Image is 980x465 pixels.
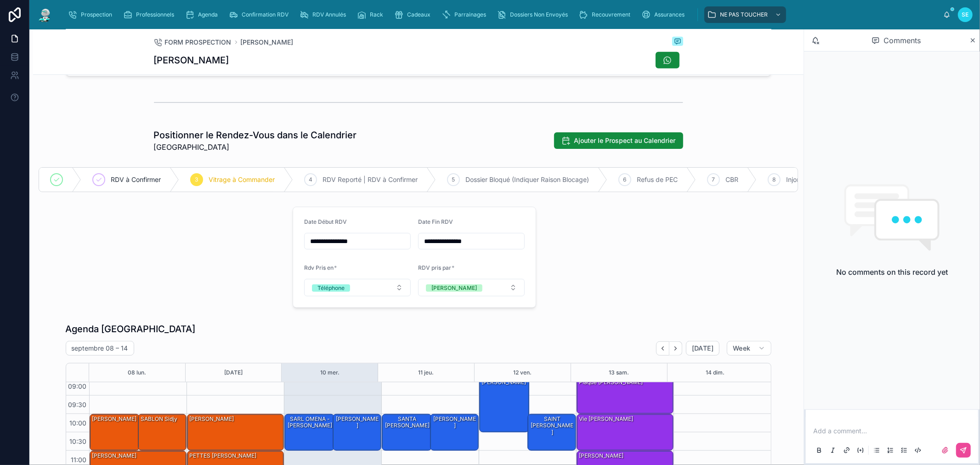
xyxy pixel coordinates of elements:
button: Select Button [418,279,525,296]
span: Rdv Pris en [304,264,334,271]
div: PETTES [PERSON_NAME] [189,452,258,460]
span: 8 [773,176,776,183]
button: Week [727,341,771,356]
button: [DATE] [686,341,719,356]
div: Vie [PERSON_NAME] [577,414,673,450]
span: RDV Annulés [312,11,346,18]
a: Parrainages [439,6,493,23]
span: Recouvrement [592,11,630,18]
a: Recouvrement [576,6,637,23]
span: RDV pris par [418,264,451,271]
button: Ajouter le Prospect au Calendrier [554,132,683,149]
button: Back [656,341,669,356]
div: [PERSON_NAME] [431,284,477,292]
a: Cadeaux [391,6,437,23]
a: Professionnels [120,6,181,23]
span: NE PAS TOUCHER [720,11,768,18]
button: 12 ven. [513,363,532,382]
a: Agenda [182,6,224,23]
span: Cadeaux [407,11,431,18]
span: 11:00 [69,456,89,464]
span: Parrainages [454,11,486,18]
span: Injonction à Faire [786,175,837,184]
div: [PERSON_NAME] [578,452,625,460]
div: scrollable content [61,5,943,25]
div: [PERSON_NAME] [480,378,529,432]
span: Professionnels [136,11,174,18]
a: Dossiers Non Envoyés [494,6,574,23]
div: [PERSON_NAME] [189,415,235,423]
a: Prospection [65,6,119,23]
button: [DATE] [224,363,243,382]
a: [PERSON_NAME] [241,38,294,47]
span: Date Début RDV [304,218,347,225]
span: 09:00 [66,382,89,390]
span: 6 [623,176,627,183]
span: 09:30 [66,401,89,408]
a: RDV Annulés [297,6,352,23]
div: SAINT [PERSON_NAME] [528,414,576,450]
div: [PERSON_NAME] [91,452,138,460]
button: 10 mer. [320,363,340,382]
span: [GEOGRAPHIC_DATA] [154,142,357,153]
div: Plaque [PERSON_NAME] [577,378,673,414]
span: 5 [452,176,455,183]
div: [PERSON_NAME] [431,414,478,450]
div: [PERSON_NAME] [481,378,527,386]
a: FORM PROSPECTION [154,38,232,47]
div: SARL OMENA - [PERSON_NAME] [285,414,334,450]
div: [PERSON_NAME] [90,414,140,450]
div: [PERSON_NAME] [91,415,138,423]
span: FORM PROSPECTION [165,38,232,47]
span: Vitrage à Commander [209,175,275,184]
div: SAINT [PERSON_NAME] [529,415,575,437]
span: Assurances [654,11,685,18]
a: Assurances [639,6,691,23]
span: 10:30 [68,437,89,445]
span: 4 [309,176,312,183]
div: [PERSON_NAME] [333,414,381,450]
img: App logo [37,7,53,22]
span: Comments [884,35,921,46]
span: [DATE] [692,344,714,352]
h1: Agenda [GEOGRAPHIC_DATA] [66,323,196,335]
button: 14 dim. [706,363,725,382]
span: Agenda [198,11,218,18]
span: Prospection [81,11,112,18]
a: NE PAS TOUCHER [704,6,786,23]
span: Rack [370,11,383,18]
span: Dossier Bloqué (Indiquer Raison Blocage) [465,175,589,184]
span: 7 [712,176,715,183]
button: 08 lun. [128,363,146,382]
span: 3 [195,176,198,183]
span: CBR [725,175,738,184]
button: 11 jeu. [419,363,434,382]
span: Week [733,344,750,352]
span: RDV à Confirmer [111,175,161,184]
button: 13 sam. [609,363,629,382]
button: Select Button [304,279,411,296]
div: Téléphone [317,284,345,292]
span: Dossiers Non Envoyés [510,11,568,18]
span: Refus de PEC [637,175,678,184]
h2: septembre 08 – 14 [72,344,128,353]
span: RDV Reporté | RDV à Confirmer [323,175,418,184]
span: Date Fin RDV [418,218,453,225]
div: SABLON Sidjy [140,415,178,423]
span: Confirmation RDV [242,11,289,18]
span: SE [962,11,969,18]
div: Plaque [PERSON_NAME] [578,378,644,386]
h1: Positionner le Rendez-Vous dans le Calendrier [154,129,357,142]
span: 10:00 [68,419,89,427]
div: SANTA [PERSON_NAME] [384,415,431,430]
a: Rack [354,6,390,23]
div: [PERSON_NAME] [334,415,380,430]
